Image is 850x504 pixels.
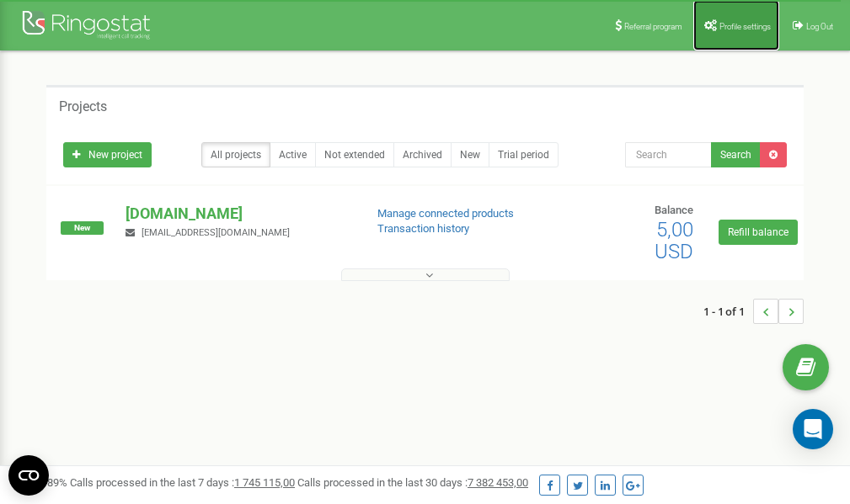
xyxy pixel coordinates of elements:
[377,207,514,220] a: Manage connected products
[655,218,693,263] span: 5,00 USD
[377,222,469,235] a: Transaction history
[624,22,682,31] span: Referral program
[468,476,528,489] u: 7 382 453,00
[719,220,798,245] a: Refill balance
[625,142,712,167] input: Search
[393,142,452,167] a: Archived
[61,221,104,235] span: New
[703,282,804,341] nav: ...
[8,455,49,496] button: Open CMP widget
[234,476,295,489] u: 1 745 115,00
[703,299,753,324] span: 1 - 1 of 1
[315,142,394,167] a: Not extended
[201,142,270,167] a: All projects
[70,476,295,489] span: Calls processed in the last 7 days :
[126,203,350,225] p: [DOMAIN_NAME]
[451,142,489,167] a: New
[63,142,152,167] a: New project
[711,142,761,167] button: Search
[719,22,771,31] span: Profile settings
[655,204,693,216] span: Balance
[59,99,107,114] h5: Projects
[806,22,833,31] span: Log Out
[297,476,528,489] span: Calls processed in the last 30 days :
[793,409,833,449] div: Open Intercom Messenger
[270,142,316,167] a: Active
[142,227,290,238] span: [EMAIL_ADDRESS][DOMAIN_NAME]
[489,142,559,167] a: Trial period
